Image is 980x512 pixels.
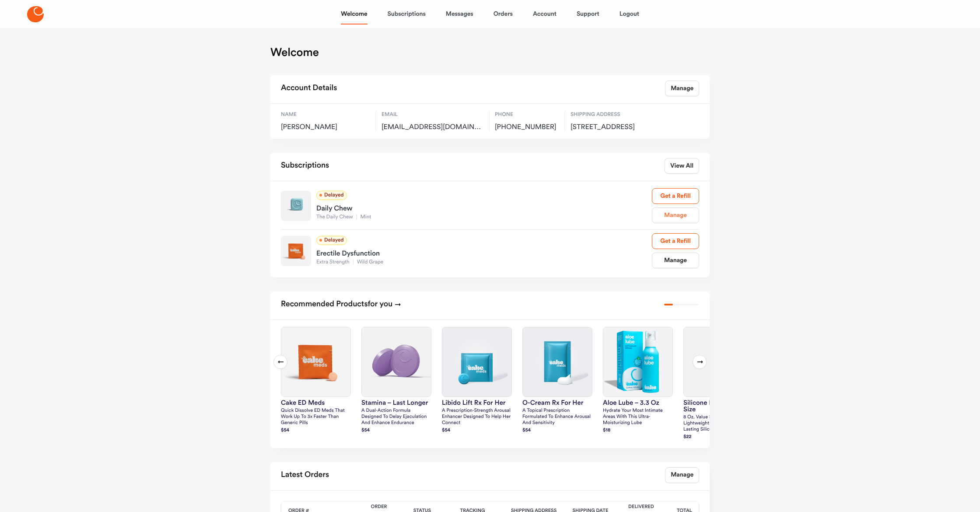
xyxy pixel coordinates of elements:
img: Stamina – Last Longer [362,327,431,396]
h2: Account Details [281,81,337,96]
span: Delayed [316,236,347,245]
span: Wild Grape [353,260,387,265]
a: View All [665,158,699,174]
a: Manage [652,207,699,223]
img: O-Cream Rx for Her [523,327,592,396]
a: Cake ED MedsCake ED MedsQuick dissolve ED Meds that work up to 3x faster than generic pills$54 [281,327,351,435]
h2: Latest Orders [281,467,329,483]
span: jhgrn59@gmail.com [381,123,484,132]
a: Manage [652,252,699,268]
h2: Subscriptions [281,158,329,174]
a: Stamina – Last LongerStamina – Last LongerA dual-action formula designed to delay ejaculation and... [361,327,431,435]
a: Support [577,4,599,25]
a: Erectile DysfunctionExtra StrengthWild Grape [316,245,652,266]
h1: Welcome [270,46,319,60]
p: A topical prescription formulated to enhance arousal and sensitivity [522,408,592,426]
a: Logout [619,4,639,25]
div: Erectile Dysfunction [316,245,652,259]
span: for you [368,300,393,308]
a: Manage [665,81,699,96]
h3: silicone lube – value size [683,400,753,413]
a: Manage [665,467,699,483]
span: Phone [495,111,560,119]
span: Name [281,111,371,119]
h3: Libido Lift Rx For Her [442,400,512,406]
a: Welcome [341,4,367,25]
img: Cake ED Meds [281,327,350,396]
h2: Recommended Products [281,297,401,312]
h3: Cake ED Meds [281,400,351,406]
span: Email [381,111,484,119]
a: silicone lube – value sizesilicone lube – value size8 oz. Value size ultra lightweight, extremely... [683,327,753,441]
a: Subscriptions [388,4,426,25]
strong: $ 22 [683,435,692,439]
h3: Stamina – Last Longer [361,400,431,406]
a: Messages [446,4,473,25]
strong: $ 54 [522,428,531,433]
a: Aloe Lube – 3.3 ozAloe Lube – 3.3 ozHydrate your most intimate areas with this ultra-moisturizing... [603,327,673,435]
span: Delayed [316,191,347,200]
img: Extra Strength [281,236,311,266]
a: Account [533,4,556,25]
a: Get a Refill [652,188,699,204]
p: 8 oz. Value size ultra lightweight, extremely long-lasting silicone formula [683,414,753,433]
span: Mint [357,214,375,220]
span: The Daily Chew [316,214,357,220]
p: Quick dissolve ED Meds that work up to 3x faster than generic pills [281,408,351,426]
img: Aloe Lube – 3.3 oz [603,327,672,396]
a: O-Cream Rx for HerO-Cream Rx for HerA topical prescription formulated to enhance arousal and sens... [522,327,592,435]
a: Get a Refill [652,233,699,249]
a: Orders [493,4,513,25]
img: The Daily Chew [281,191,311,221]
strong: $ 54 [361,428,370,433]
h3: Aloe Lube – 3.3 oz [603,400,673,406]
span: Shipping Address [570,111,665,119]
span: 4317 Lauren Loop NE, Rio Rancho, US, 87124 [570,123,665,132]
span: [PERSON_NAME] [281,123,371,132]
img: silicone lube – value size [684,327,753,396]
div: Daily Chew [316,200,652,214]
img: Libido Lift Rx For Her [442,327,511,396]
a: Libido Lift Rx For HerLibido Lift Rx For HerA prescription-strength arousal enhancer designed to ... [442,327,512,435]
h3: O-Cream Rx for Her [522,400,592,406]
strong: $ 18 [603,428,610,433]
a: Daily ChewThe Daily ChewMint [316,200,652,221]
strong: $ 54 [442,428,450,433]
p: A dual-action formula designed to delay ejaculation and enhance endurance [361,408,431,426]
span: Extra Strength [316,260,353,265]
p: A prescription-strength arousal enhancer designed to help her connect [442,408,512,426]
p: Hydrate your most intimate areas with this ultra-moisturizing lube [603,408,673,426]
strong: $ 54 [281,428,289,433]
span: [PHONE_NUMBER] [495,123,560,132]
